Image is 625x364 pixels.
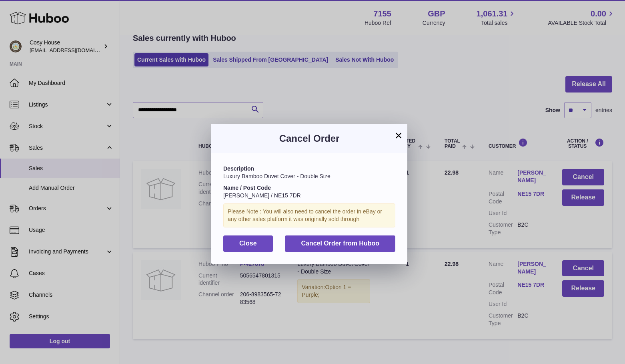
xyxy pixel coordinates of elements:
h3: Cancel Order [223,132,395,145]
span: Close [239,240,257,247]
button: × [394,131,403,140]
span: [PERSON_NAME] / NE15 7DR [223,192,301,199]
div: Please Note : You will also need to cancel the order in eBay or any other sales platform it was o... [223,203,395,227]
button: Close [223,235,273,252]
button: Cancel Order from Huboo [285,235,395,252]
strong: Description [223,165,254,172]
strong: Name / Post Code [223,185,271,191]
span: Cancel Order from Huboo [301,240,379,247]
span: Luxury Bamboo Duvet Cover - Double Size [223,173,331,179]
